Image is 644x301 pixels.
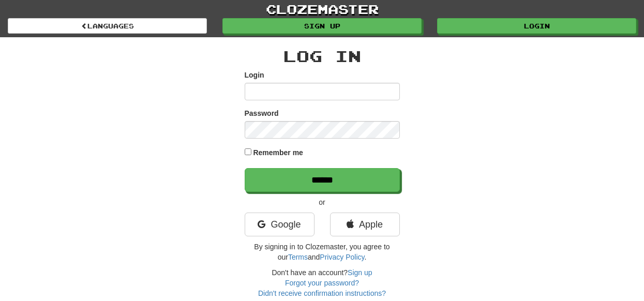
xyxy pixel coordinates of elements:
a: Languages [8,18,207,34]
a: Apple [330,213,400,236]
a: Forgot your password? [285,279,359,287]
label: Login [245,70,264,80]
a: Sign up [348,268,372,277]
p: or [245,197,400,207]
div: Don't have an account? [245,267,400,298]
a: Google [245,213,314,236]
a: Login [437,18,636,34]
a: Didn't receive confirmation instructions? [258,289,386,297]
a: Terms [288,253,308,261]
p: By signing in to Clozemaster, you agree to our and . [245,242,400,262]
h2: Log In [245,48,400,65]
a: Privacy Policy [320,253,364,261]
a: Sign up [222,18,422,34]
label: Password [245,108,279,118]
label: Remember me [253,147,303,158]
